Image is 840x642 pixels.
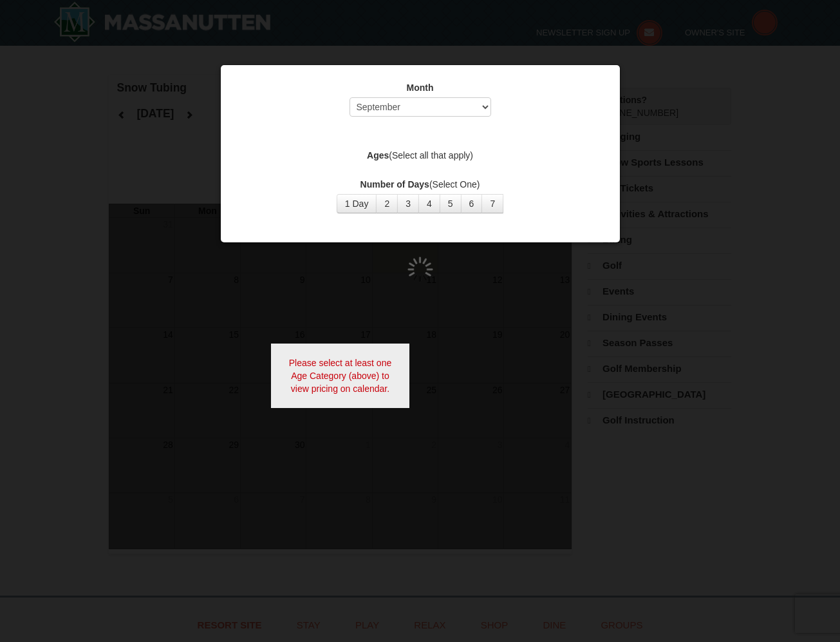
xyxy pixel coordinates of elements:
strong: Number of Days [360,179,429,190]
label: (Select One) [237,178,604,191]
button: 6 [461,194,483,213]
button: 3 [397,194,419,213]
button: 7 [481,194,503,213]
img: wait gif [407,257,433,282]
button: 1 Day [337,194,377,213]
div: Please select at least one Age Category (above) to view pricing on calendar. [271,344,410,408]
button: 2 [376,194,398,213]
button: 4 [418,194,440,213]
strong: Ages [367,150,389,160]
strong: Month [407,83,434,93]
button: 5 [440,194,462,213]
label: (Select all that apply) [237,149,604,162]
